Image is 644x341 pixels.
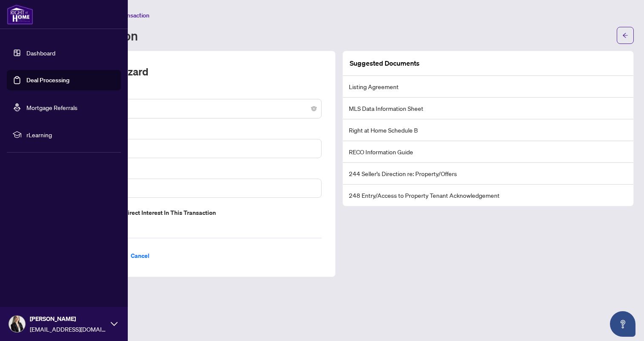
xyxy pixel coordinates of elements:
[343,163,633,185] li: 244 Seller’s Direction re: Property/Offers
[311,106,316,111] span: close-circle
[58,208,322,217] label: Do you have direct or indirect interest in this transaction
[622,32,628,38] span: arrow-left
[30,324,106,334] span: [EMAIL_ADDRESS][DOMAIN_NAME]
[343,141,633,163] li: RECO Information Guide
[58,89,322,98] label: Transaction Type
[124,249,156,263] button: Cancel
[26,76,69,84] a: Deal Processing
[30,314,106,324] span: [PERSON_NAME]
[610,311,635,337] button: Open asap
[106,12,149,19] span: Add Transaction
[131,249,149,263] span: Cancel
[343,98,633,119] li: MLS Data Information Sheet
[58,168,322,178] label: Property Address
[350,58,420,69] article: Suggested Documents
[7,4,33,25] img: logo
[58,129,322,138] label: MLS ID
[63,101,316,117] span: Listing - Lease
[26,104,78,111] a: Mortgage Referrals
[343,76,633,98] li: Listing Agreement
[9,316,25,332] img: Profile Icon
[26,130,115,139] span: rLearning
[26,49,55,57] a: Dashboard
[343,119,633,141] li: Right at Home Schedule B
[343,185,633,206] li: 248 Entry/Access to Property Tenant Acknowledgement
